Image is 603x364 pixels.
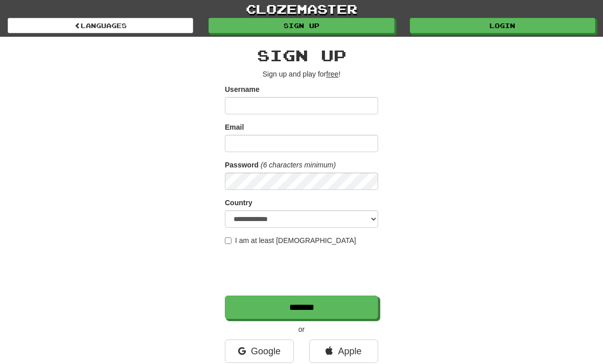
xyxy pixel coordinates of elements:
[225,339,294,363] a: Google
[225,84,260,94] label: Username
[225,324,378,334] p: or
[225,251,380,290] iframe: reCAPTCHA
[225,69,378,79] p: Sign up and play for !
[225,235,356,246] label: I am at least [DEMOGRAPHIC_DATA]
[225,122,244,132] label: Email
[225,237,231,244] input: I am at least [DEMOGRAPHIC_DATA]
[309,339,378,363] a: Apple
[261,161,336,169] em: (6 characters minimum)
[225,160,259,170] label: Password
[225,47,378,64] h2: Sign up
[326,70,338,78] u: free
[410,18,595,33] a: Login
[208,18,394,33] a: Sign up
[225,198,252,208] label: Country
[8,18,193,33] a: Languages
